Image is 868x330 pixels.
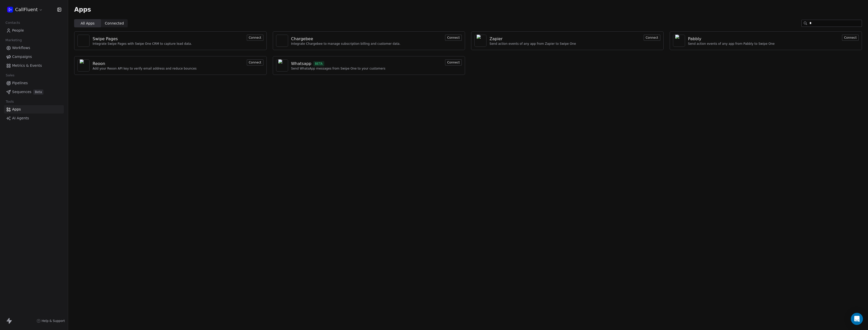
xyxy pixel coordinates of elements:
[15,6,38,13] span: CallFluent
[12,28,24,33] span: People
[842,35,859,40] a: Connect
[4,53,64,61] a: Campaigns
[276,59,288,72] a: NA
[4,105,64,114] a: Apps
[291,36,313,42] div: Chargebee
[688,36,701,42] div: Pabbly
[313,61,324,66] span: BETA
[4,72,17,79] span: Sales
[688,42,775,46] div: Send action events of any app from Pabbly to Swipe One
[276,35,288,47] a: NA
[445,35,462,41] button: Connect
[477,35,484,47] img: NA
[12,89,31,95] span: Sequences
[3,19,22,27] span: Contacts
[3,36,24,44] span: Marketing
[278,59,286,72] img: NA
[74,6,91,13] span: Apps
[445,59,462,65] button: Connect
[93,61,197,67] a: Reoon
[474,35,486,47] a: NA
[4,88,64,96] a: SequencesBeta
[278,37,286,45] img: NA
[105,21,124,26] span: Connected
[247,60,263,65] a: Connect
[80,37,87,45] img: NA
[93,61,105,67] div: Reoon
[842,35,859,41] button: Connect
[77,35,90,47] a: NA
[12,107,21,112] span: Apps
[77,59,90,72] a: NA
[42,319,65,323] span: Help & Support
[12,54,32,59] span: Campaigns
[93,36,192,42] a: Swipe Pages
[4,79,64,87] a: Pipelines
[445,35,462,40] a: Connect
[4,114,64,122] a: AI Agents
[291,42,401,46] div: Integrate Chargebee to manage subscription billing and customer data.
[33,90,43,95] span: Beta
[291,36,401,42] a: Chargebee
[644,35,660,40] a: Connect
[851,313,863,325] div: Open Intercom Messenger
[490,36,576,42] a: Zapier
[12,80,28,86] span: Pipelines
[7,7,13,13] img: callfluent_ai_logo.png
[291,61,312,67] div: Whatsapp
[673,35,685,47] a: NA
[93,36,118,42] div: Swipe Pages
[490,36,503,42] div: Zapier
[490,42,576,46] div: Send action events of any app from Zapier to Swipe One
[247,35,263,41] button: Connect
[4,44,64,52] a: Workflows
[4,98,16,105] span: Tools
[247,59,263,65] button: Connect
[80,59,87,72] img: NA
[688,36,775,42] a: Pabbly
[12,116,29,121] span: AI Agents
[93,67,197,70] div: Add your Reoon API key to verify email address and reduce bounces
[6,5,44,14] button: CallFluent
[12,45,30,51] span: Workflows
[291,67,386,70] div: Send WhatsApp messages from Swipe One to your customers
[4,26,64,35] a: People
[445,60,462,65] a: Connect
[644,35,660,41] button: Connect
[4,61,64,70] a: Metrics & Events
[37,319,65,323] a: Help & Support
[12,63,42,68] span: Metrics & Events
[291,61,386,67] a: WhatsappBETA
[93,42,192,46] div: Integrate Swipe Pages with Swipe One CRM to capture lead data.
[675,35,683,47] img: NA
[247,35,263,40] a: Connect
